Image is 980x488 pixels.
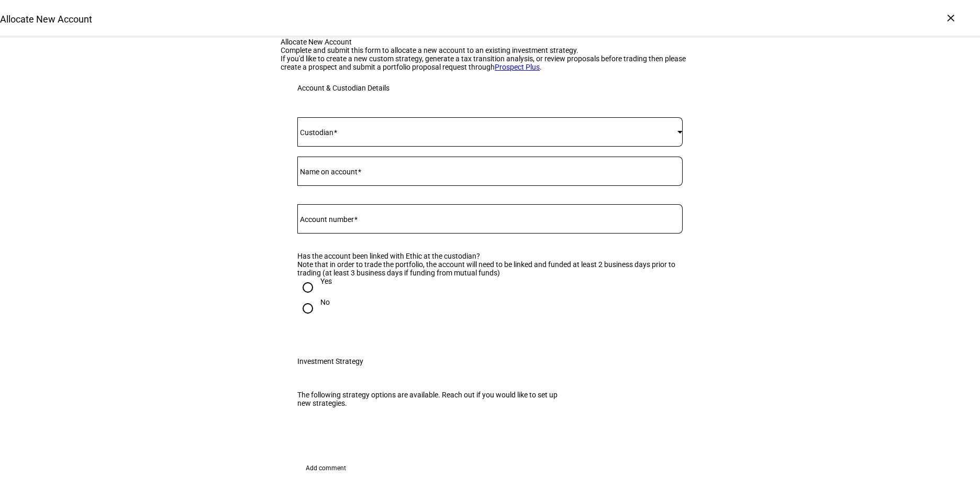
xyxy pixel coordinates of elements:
[297,260,683,277] div: Note that in order to trade the portfolio, the account will need to be linked and funded at least...
[320,298,330,306] div: No
[297,460,354,476] button: Add comment
[297,213,683,221] input: Account number
[306,460,346,476] span: Add comment
[942,9,959,26] div: ×
[297,252,683,260] div: Has the account been linked with Ethic at the custodian?
[320,277,332,285] div: Yes
[300,168,358,176] mat-label: Name on account
[281,46,699,54] div: Complete and submit this form to allocate a new account to an existing investment strategy.
[281,38,699,46] div: Allocate New Account
[297,391,567,407] div: The following strategy options are available. Reach out if you would like to set up new strategies.
[297,357,363,365] div: Investment Strategy
[300,128,333,137] mat-label: Custodian
[300,215,354,224] mat-label: Account number
[281,54,699,71] div: If you'd like to create a new custom strategy, generate a tax transition analysis, or review prop...
[495,63,540,71] a: Prospect Plus
[297,84,389,92] div: Account & Custodian Details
